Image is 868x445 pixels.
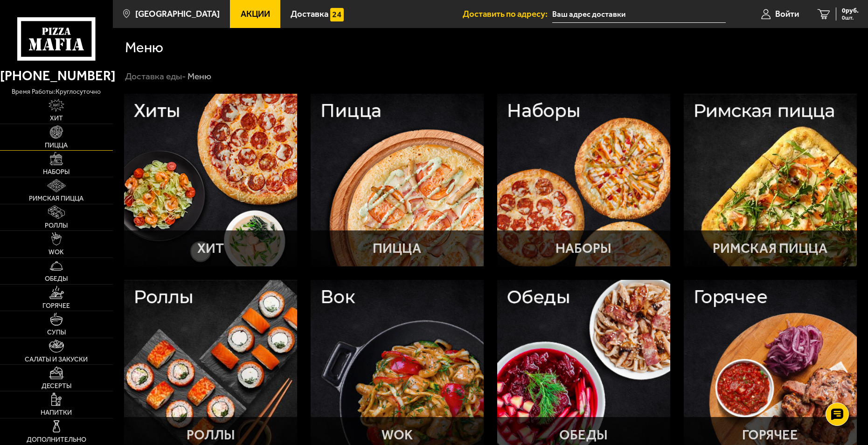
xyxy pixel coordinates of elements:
[775,10,799,19] span: Войти
[497,94,670,267] a: НаборыНаборы
[125,71,186,82] a: Доставка еды-
[45,222,68,229] span: Роллы
[42,303,70,309] span: Горячее
[842,15,859,21] span: 0 шт.
[311,94,484,267] a: ПиццаПицца
[556,242,611,255] p: Наборы
[124,94,297,267] a: ХитХит
[684,94,857,267] a: Римская пиццаРимская пицца
[463,10,552,19] span: Доставить по адресу:
[135,10,220,19] span: [GEOGRAPHIC_DATA]
[45,142,68,149] span: Пицца
[187,428,235,442] p: Роллы
[187,70,211,82] div: Меню
[25,356,88,363] span: Салаты и закуски
[45,276,68,282] span: Обеды
[42,383,71,389] span: Десерты
[713,242,827,255] p: Римская пицца
[29,195,83,202] span: Римская пицца
[47,329,66,336] span: Супы
[330,8,344,21] img: 15daf4d41897b9f0e9f617042186c801.svg
[552,6,726,23] span: улица Маршала Новикова, 41к1
[41,410,72,416] span: Напитки
[559,428,608,442] p: Обеды
[50,115,63,122] span: Хит
[125,40,163,55] h1: Меню
[291,10,328,19] span: Доставка
[842,7,859,14] span: 0 руб.
[27,437,86,443] span: Дополнительно
[49,249,64,256] span: WOK
[373,242,421,255] p: Пицца
[382,428,413,442] p: WOK
[742,428,798,442] p: Горячее
[43,169,69,175] span: Наборы
[552,6,726,23] input: Ваш адрес доставки
[197,242,224,255] p: Хит
[241,10,270,19] span: Акции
